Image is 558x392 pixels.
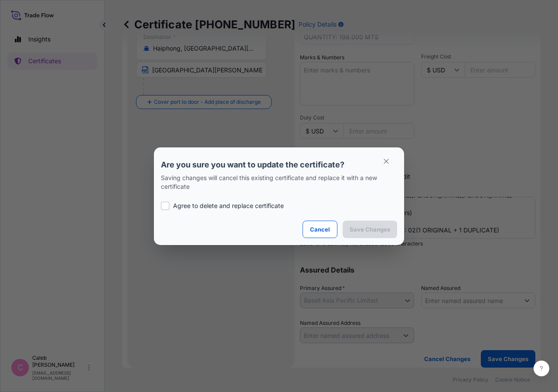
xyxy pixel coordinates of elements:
[303,221,337,238] button: Cancel
[343,221,397,238] button: Save Changes
[173,201,284,210] p: Agree to delete and replace certificate
[161,174,397,191] p: Saving changes will cancel this existing certificate and replace it with a new certificate
[350,225,390,234] p: Save Changes
[310,225,330,234] p: Cancel
[161,160,397,170] p: Are you sure you want to update the certificate?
